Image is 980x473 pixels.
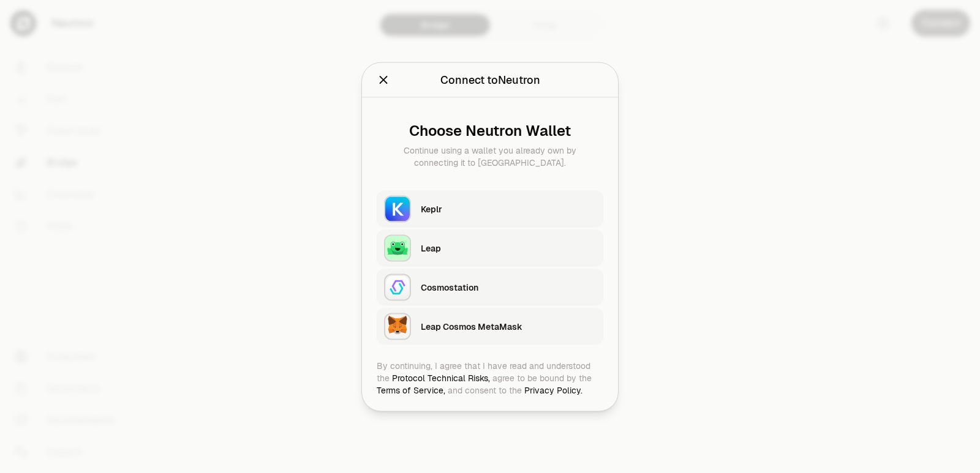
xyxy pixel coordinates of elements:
[377,269,603,305] button: CosmostationCosmostation
[377,359,603,396] div: By continuing, I agree that I have read and understood the agree to be bound by the and consent t...
[421,203,596,215] div: Keplr
[386,122,594,139] div: Choose Neutron Wallet
[384,234,411,261] img: Leap
[440,71,540,88] div: Connect to Neutron
[377,190,603,227] button: KeplrKeplr
[384,274,411,300] img: Cosmostation
[421,281,596,293] div: Cosmostation
[386,144,594,168] div: Continue using a wallet you already own by connecting it to [GEOGRAPHIC_DATA].
[377,308,603,345] button: Leap Cosmos MetaMaskLeap Cosmos MetaMask
[377,71,390,88] button: Close
[384,313,411,340] img: Leap Cosmos MetaMask
[392,372,490,383] a: Protocol Technical Risks,
[524,384,582,395] a: Privacy Policy.
[377,229,603,266] button: LeapLeap
[421,320,596,332] div: Leap Cosmos MetaMask
[377,384,445,395] a: Terms of Service,
[421,242,596,254] div: Leap
[384,195,411,222] img: Keplr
